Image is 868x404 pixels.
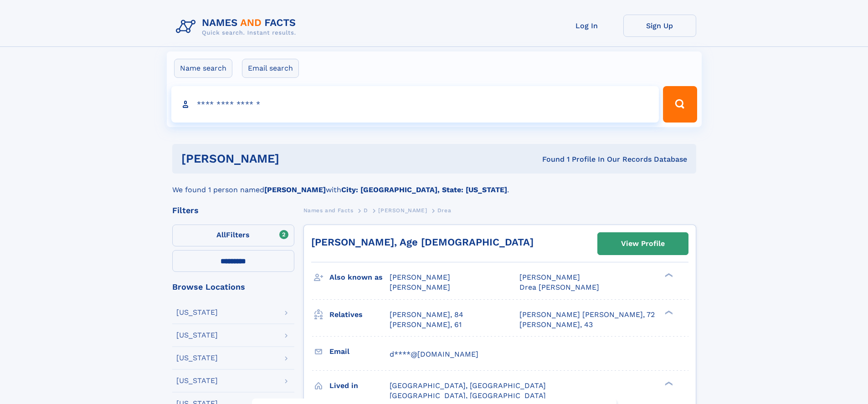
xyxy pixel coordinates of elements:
[329,344,390,359] h3: Email
[519,283,599,291] span: Drea [PERSON_NAME]
[174,59,232,78] label: Name search
[216,230,226,239] span: All
[181,153,411,164] h1: [PERSON_NAME]
[390,320,462,330] a: [PERSON_NAME], 61
[242,59,299,78] label: Email search
[378,205,427,216] a: [PERSON_NAME]
[176,377,218,384] div: [US_STATE]
[172,174,696,195] div: We found 1 person named with .
[364,205,368,216] a: D
[411,154,687,164] div: Found 1 Profile In Our Records Database
[341,185,507,194] b: City: [GEOGRAPHIC_DATA], State: [US_STATE]
[390,391,546,400] span: [GEOGRAPHIC_DATA], [GEOGRAPHIC_DATA]
[364,207,368,214] span: D
[598,233,688,255] a: View Profile
[663,309,673,315] div: ❯
[329,270,390,285] h3: Also known as
[437,207,451,214] span: Drea
[519,320,593,330] a: [PERSON_NAME], 43
[172,206,294,215] div: Filters
[264,185,326,194] b: [PERSON_NAME]
[311,236,534,248] a: [PERSON_NAME], Age [DEMOGRAPHIC_DATA]
[390,310,463,320] a: [PERSON_NAME], 84
[329,378,390,394] h3: Lived in
[378,207,427,214] span: [PERSON_NAME]
[176,309,218,316] div: [US_STATE]
[390,283,450,291] span: [PERSON_NAME]
[623,15,696,37] a: Sign Up
[176,332,218,339] div: [US_STATE]
[663,86,697,123] button: Search Button
[621,233,665,254] div: View Profile
[519,273,580,281] span: [PERSON_NAME]
[172,283,294,291] div: Browse Locations
[390,381,546,390] span: [GEOGRAPHIC_DATA], [GEOGRAPHIC_DATA]
[663,272,673,278] div: ❯
[303,205,354,216] a: Names and Facts
[329,307,390,322] h3: Relatives
[550,15,623,37] a: Log In
[663,380,673,386] div: ❯
[519,310,655,320] a: [PERSON_NAME] [PERSON_NAME], 72
[172,15,303,39] img: Logo Names and Facts
[171,86,659,123] input: search input
[390,273,450,281] span: [PERSON_NAME]
[176,354,218,362] div: [US_STATE]
[172,225,294,246] label: Filters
